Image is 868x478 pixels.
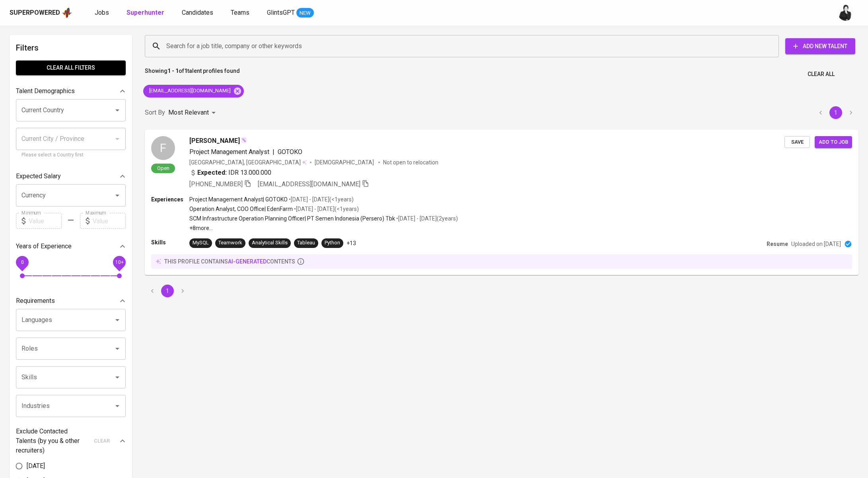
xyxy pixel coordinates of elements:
[189,180,243,188] span: [PHONE_NUMBER]
[16,427,89,455] p: Exclude Contacted Talents (by you & other recruiters)
[168,105,218,120] div: Most Relevant
[112,400,123,412] button: Open
[151,238,189,246] p: Skills
[16,41,126,54] h6: Filters
[62,7,72,19] img: app logo
[189,148,269,156] span: Project Management Analyst
[189,205,293,213] p: Operation Analyst, COO Office | EdenFarm
[16,238,126,254] div: Years of Experience
[143,85,244,98] div: [EMAIL_ADDRESS][DOMAIN_NAME]
[16,60,126,75] button: Clear All filters
[785,38,855,54] button: Add New Talent
[819,138,848,147] span: Add to job
[325,239,340,247] div: Python
[297,239,315,247] div: Tableau
[829,106,842,119] button: page 1
[197,168,227,178] b: Expected:
[767,240,788,248] p: Resume
[788,138,806,147] span: Save
[21,151,120,159] p: Please select a Country first
[16,296,55,306] p: Requirements
[383,158,438,166] p: Not open to relocation
[93,213,126,229] input: Value
[22,63,119,73] span: Clear All filters
[182,8,215,18] a: Candidates
[161,285,174,297] button: page 1
[791,240,841,248] p: Uploaded on [DATE]
[278,148,302,156] span: GOTOKO
[258,180,360,188] span: [EMAIL_ADDRESS][DOMAIN_NAME]
[267,9,295,16] span: GlintsGPT
[127,9,164,16] b: Superhunter
[296,9,314,17] span: NEW
[21,259,23,265] span: 0
[189,136,240,146] span: [PERSON_NAME]
[151,195,189,203] p: Experiences
[815,136,852,148] button: Add to job
[143,87,235,95] span: [EMAIL_ADDRESS][DOMAIN_NAME]
[288,195,354,203] p: • [DATE] - [DATE] ( <1 years )
[395,215,458,222] p: • [DATE] - [DATE] ( 2 years )
[27,461,45,471] span: [DATE]
[346,239,356,247] p: +13
[16,427,126,455] div: Exclude Contacted Talents (by you & other recruiters)clear
[112,314,123,326] button: Open
[193,239,209,247] div: MySQL
[115,259,123,265] span: 10+
[293,205,359,213] p: • [DATE] - [DATE] ( <1 years )
[228,258,267,265] span: AI-generated
[168,108,209,117] p: Most Relevant
[184,68,187,74] b: 1
[252,239,288,247] div: Analytical Skills
[112,190,123,201] button: Open
[151,136,175,160] div: F
[127,8,166,18] a: Superhunter
[16,168,126,184] div: Expected Salary
[241,137,247,143] img: magic_wand.svg
[189,158,307,166] div: [GEOGRAPHIC_DATA], [GEOGRAPHIC_DATA]
[182,9,213,16] span: Candidates
[112,105,123,116] button: Open
[95,8,111,18] a: Jobs
[189,224,458,232] p: +8 more ...
[167,68,179,74] b: 1 - 1
[16,86,75,96] p: Talent Demographics
[145,285,190,297] nav: pagination navigation
[16,83,126,99] div: Talent Demographics
[145,108,165,117] p: Sort By
[272,147,274,157] span: |
[804,67,838,82] button: Clear All
[29,213,62,229] input: Value
[315,158,375,166] span: [DEMOGRAPHIC_DATA]
[10,8,60,18] div: Superpowered
[189,195,288,203] p: Project Management Analyst | GOTOKO
[218,239,242,247] div: Teamwork
[784,136,810,148] button: Save
[838,5,854,21] img: medwi@glints.com
[231,9,249,16] span: Teams
[145,67,240,82] p: Showing of talent profiles found
[112,343,123,354] button: Open
[813,106,858,119] nav: pagination navigation
[112,372,123,383] button: Open
[145,130,858,275] a: FOpen[PERSON_NAME]Project Management Analyst|GOTOKO[GEOGRAPHIC_DATA], [GEOGRAPHIC_DATA][DEMOGRAPH...
[792,41,849,51] span: Add New Talent
[231,8,251,18] a: Teams
[267,8,314,18] a: GlintsGPT NEW
[189,215,395,222] p: SCM Infrastructure Operation Planning Officer | PT Semen Indonesia (Persero) Tbk
[16,293,126,309] div: Requirements
[154,165,173,172] span: Open
[164,258,295,265] p: this profile contains contents
[189,168,271,178] div: IDR 13.000.000
[16,172,61,181] p: Expected Salary
[808,69,835,79] span: Clear All
[16,242,72,251] p: Years of Experience
[10,7,72,19] a: Superpoweredapp logo
[95,9,109,16] span: Jobs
